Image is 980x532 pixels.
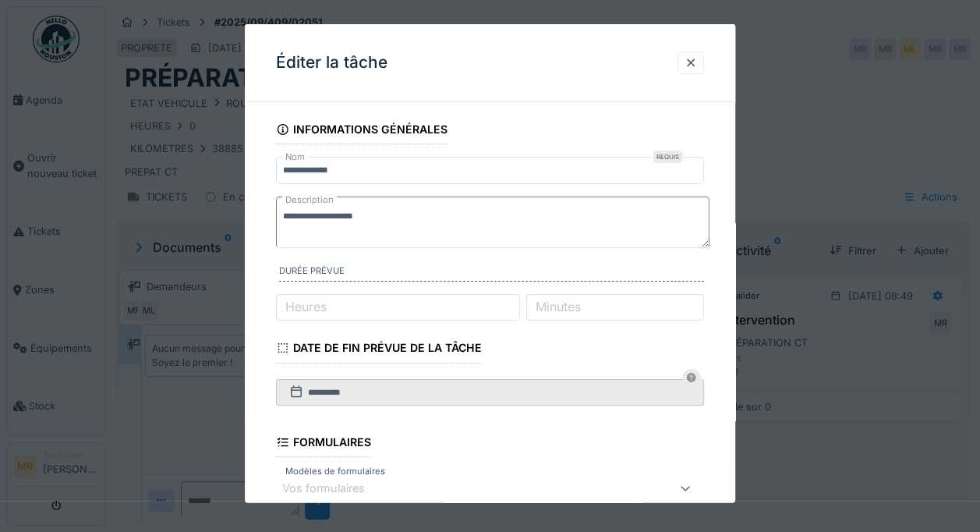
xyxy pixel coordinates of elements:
label: Nom [282,151,308,164]
div: Date de fin prévue de la tâche [276,336,482,363]
label: Description [282,190,337,209]
h3: Éditer la tâche [276,53,387,73]
div: Informations générales [276,118,448,144]
label: Durée prévue [279,264,704,282]
div: Requis [653,151,682,163]
div: Vos formulaires [282,480,387,497]
label: Modèles de formulaires [282,465,388,478]
div: Formulaires [276,431,371,457]
label: Minutes [532,297,584,316]
label: Heures [282,297,330,316]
